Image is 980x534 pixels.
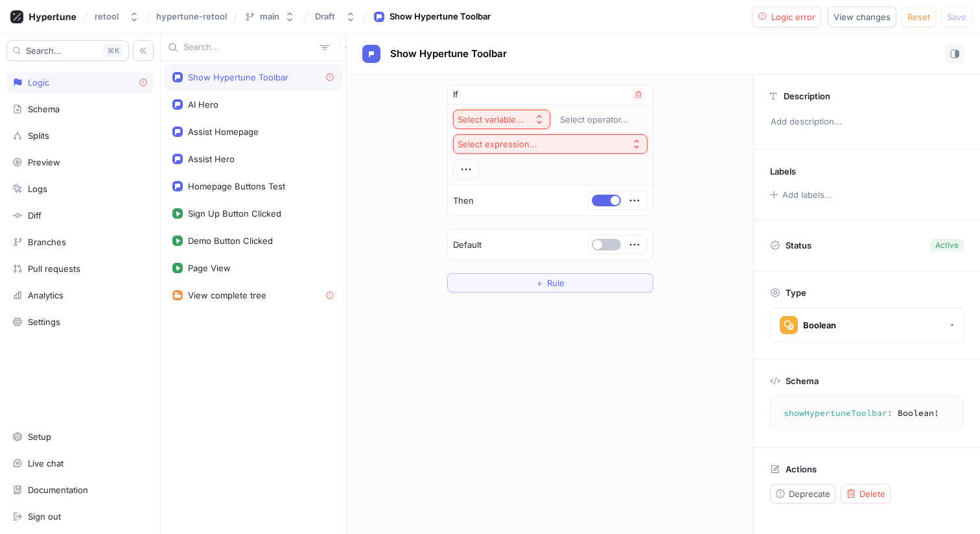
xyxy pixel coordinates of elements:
[782,191,832,199] div: Add labels...
[947,13,966,21] span: Save
[310,6,361,27] button: Draft
[786,236,811,254] p: Status
[841,484,891,504] button: Delete
[771,13,815,21] span: Logic error
[789,490,830,498] span: Deprecate
[95,11,119,22] div: retool
[156,12,227,21] span: hypertune-retool
[547,279,565,287] span: Rule
[103,44,123,57] div: K
[89,6,145,27] button: retool
[6,479,154,501] a: Documentation
[315,11,335,22] div: Draft
[828,6,896,27] button: View changes
[260,11,279,22] div: main
[28,290,64,300] div: Analytics
[28,104,60,114] div: Schema
[554,110,647,129] button: Select operator...
[453,195,474,208] p: Then
[765,111,969,133] p: Add description...
[28,317,60,327] div: Settings
[28,157,60,167] div: Preview
[458,114,524,125] div: Select variable...
[786,287,806,298] p: Type
[453,88,458,101] p: If
[188,290,266,300] div: View complete tree
[188,127,259,137] div: Assist Homepage
[453,134,647,154] button: Select expression...
[26,47,62,55] span: Search...
[453,239,482,252] p: Default
[28,130,49,141] div: Splits
[239,6,300,27] button: main
[188,72,288,82] div: Show Hypertune Toolbar
[188,236,273,246] div: Demo Button Clicked
[458,139,537,150] div: Select expression...
[784,91,830,101] p: Description
[188,263,231,273] div: Page View
[786,464,817,474] p: Actions
[390,10,491,23] div: Show Hypertune Toolbar
[390,49,507,59] span: Show Hypertune Toolbar
[28,458,64,468] div: Live chat
[28,210,41,221] div: Diff
[28,237,66,247] div: Branches
[560,114,629,125] div: Select operator...
[752,6,822,27] button: Logic error
[28,431,51,442] div: Setup
[907,13,930,21] span: Reset
[447,273,653,293] button: ＋Rule
[28,184,47,194] div: Logs
[770,308,964,343] button: Boolean
[28,511,61,522] div: Sign out
[188,181,285,191] div: Homepage Buttons Test
[183,41,315,54] input: Search...
[786,376,819,386] p: Schema
[453,110,550,129] button: Select variable...
[188,208,281,219] div: Sign Up Button Clicked
[770,484,835,504] button: Deprecate
[770,166,796,176] p: Labels
[902,6,936,27] button: Reset
[28,263,80,274] div: Pull requests
[776,402,958,425] textarea: showHypertuneToolbar: Boolean!
[941,6,972,27] button: Save
[28,77,49,88] div: Logic
[188,99,218,110] div: AI Hero
[803,320,836,331] div: Boolean
[834,13,891,21] span: View changes
[188,154,235,164] div: Assist Hero
[859,490,885,498] span: Delete
[765,186,835,203] button: Add labels...
[935,239,959,251] div: Active
[6,40,129,61] button: Search...K
[535,279,544,287] span: ＋
[28,485,88,495] div: Documentation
